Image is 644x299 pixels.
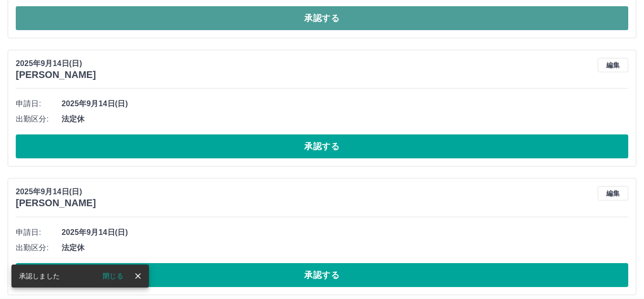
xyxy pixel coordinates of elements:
[16,198,96,209] h3: [PERSON_NAME]
[62,98,628,110] span: 2025年9月14日(日)
[16,98,62,110] span: 申請日:
[16,242,62,254] span: 出勤区分:
[16,134,628,158] button: 承認する
[16,69,96,80] h3: [PERSON_NAME]
[16,227,62,238] span: 申請日:
[62,113,628,125] span: 法定休
[598,186,628,200] button: 編集
[62,227,628,238] span: 2025年9月14日(日)
[19,267,60,285] div: 承認しました
[62,242,628,254] span: 法定休
[598,58,628,72] button: 編集
[16,263,628,287] button: 承認する
[131,269,145,283] button: close
[16,113,62,125] span: 出勤区分:
[16,6,628,30] button: 承認する
[95,269,131,283] button: 閉じる
[16,186,96,198] p: 2025年9月14日(日)
[16,58,96,69] p: 2025年9月14日(日)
